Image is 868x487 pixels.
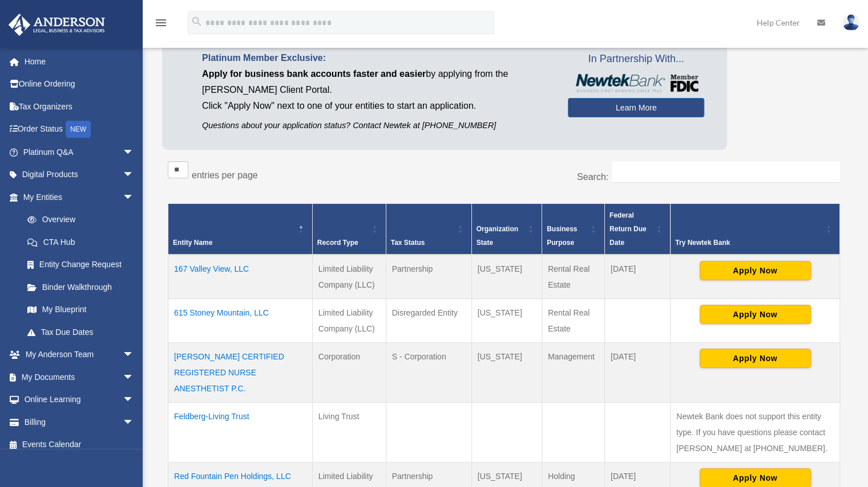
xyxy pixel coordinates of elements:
[8,343,151,366] a: My Anderson Teamarrow_drop_down
[123,343,146,367] span: arrow_drop_down
[386,203,471,255] th: Tax Status: Activate to sort
[471,298,542,342] td: [US_STATE]
[391,239,425,247] span: Tax Status
[547,225,577,247] span: Business Purpose
[542,255,604,299] td: Rental Real Estate
[202,50,551,66] p: Platinum Member Exclusive:
[312,203,386,255] th: Record Type: Activate to sort
[574,74,699,92] img: NewtekBankLogoSM.png
[471,255,542,299] td: [US_STATE]
[8,95,151,118] a: Tax Organizers
[66,121,91,138] div: NEW
[123,411,146,434] span: arrow_drop_down
[542,203,604,255] th: Business Purpose: Activate to sort
[123,388,146,412] span: arrow_drop_down
[568,98,704,117] a: Learn More
[700,305,811,324] button: Apply Now
[317,239,358,247] span: Record Type
[8,163,151,186] a: Digital Productsarrow_drop_down
[16,208,140,231] a: Overview
[312,298,386,342] td: Limited Liability Company (LLC)
[312,402,386,462] td: Living Trust
[8,433,151,456] a: Events Calendar
[842,14,859,31] img: User Pic
[8,73,151,96] a: Online Ordering
[168,203,313,255] th: Entity Name: Activate to invert sorting
[312,342,386,402] td: Corporation
[168,342,313,402] td: [PERSON_NAME] CERTIFIED REGISTERED NURSE ANESTHETIST P.C.
[168,255,313,299] td: 167 Valley View, LLC
[609,211,647,247] span: Federal Return Due Date
[202,118,551,133] p: Questions about your application status? Contact Newtek at [PHONE_NUMBER]
[568,50,704,68] span: In Partnership With...
[123,366,146,389] span: arrow_drop_down
[386,298,471,342] td: Disregarded Entity
[168,402,313,462] td: Feldberg-Living Trust
[123,186,146,209] span: arrow_drop_down
[8,186,146,208] a: My Entitiesarrow_drop_down
[16,298,146,321] a: My Blueprint
[16,321,146,343] a: Tax Due Dates
[191,15,203,28] i: search
[8,118,151,141] a: Order StatusNEW
[16,276,146,298] a: Binder Walkthrough
[542,342,604,402] td: Management
[8,411,151,433] a: Billingarrow_drop_down
[202,69,426,79] span: Apply for business bank accounts faster and easier
[16,231,146,253] a: CTA Hub
[671,402,840,462] td: Newtek Bank does not support this entity type. If you have questions please contact [PERSON_NAME]...
[154,16,168,30] i: menu
[471,342,542,402] td: [US_STATE]
[671,203,840,255] th: Try Newtek Bank : Activate to sort
[5,14,108,36] img: Anderson Advisors Platinum Portal
[202,98,551,114] p: Click "Apply Now" next to one of your entities to start an application.
[700,261,811,280] button: Apply Now
[123,141,146,164] span: arrow_drop_down
[700,349,811,368] button: Apply Now
[8,388,151,411] a: Online Learningarrow_drop_down
[386,255,471,299] td: Partnership
[604,255,670,299] td: [DATE]
[604,203,670,255] th: Federal Return Due Date: Activate to sort
[477,225,518,247] span: Organization State
[192,170,258,180] label: entries per page
[168,298,313,342] td: 615 Stoney Mountain, LLC
[16,253,146,276] a: Entity Change Request
[154,20,168,30] a: menu
[312,255,386,299] td: Limited Liability Company (LLC)
[386,342,471,402] td: S - Corporation
[202,66,551,98] p: by applying from the [PERSON_NAME] Client Portal.
[8,366,151,388] a: My Documentsarrow_drop_down
[8,141,151,163] a: Platinum Q&Aarrow_drop_down
[542,298,604,342] td: Rental Real Estate
[173,239,212,247] span: Entity Name
[8,50,151,73] a: Home
[675,236,822,249] div: Try Newtek Bank
[577,172,608,182] label: Search:
[604,342,670,402] td: [DATE]
[123,163,146,187] span: arrow_drop_down
[471,203,542,255] th: Organization State: Activate to sort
